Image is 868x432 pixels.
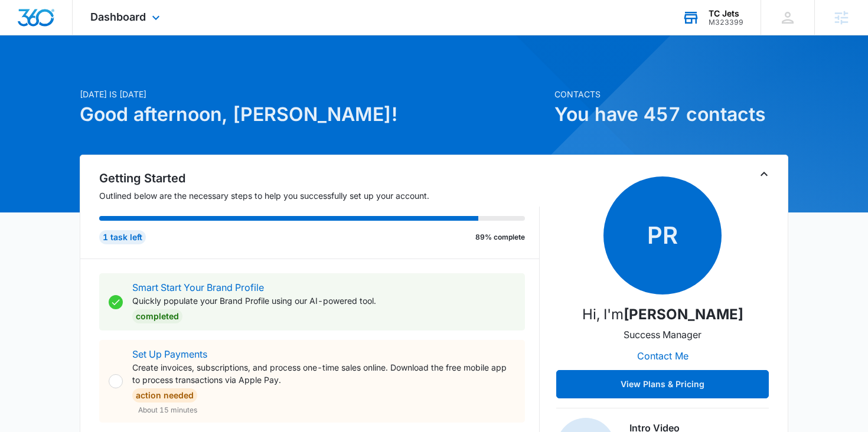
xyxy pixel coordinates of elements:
button: View Plans & Pricing [556,370,769,398]
span: About 15 minutes [138,405,197,415]
span: PR [603,176,722,294]
div: Completed [132,309,182,323]
p: Hi, I'm [582,304,743,325]
div: 1 task left [99,230,146,244]
span: Dashboard [90,11,146,23]
p: [DATE] is [DATE] [80,88,547,100]
p: Quickly populate your Brand Profile using our AI-powered tool. [132,294,376,307]
a: Smart Start Your Brand Profile [132,282,264,293]
p: Outlined below are the necessary steps to help you successfully set up your account. [99,189,540,202]
p: 89% complete [475,232,525,243]
div: account id [709,18,743,27]
p: Contacts [554,88,788,100]
h1: Good afternoon, [PERSON_NAME]! [80,100,547,129]
div: account name [709,9,743,18]
p: Success Manager [624,328,701,342]
p: Create invoices, subscriptions, and process one-time sales online. Download the free mobile app t... [132,361,515,386]
strong: [PERSON_NAME] [624,306,743,323]
div: Action Needed [132,388,197,402]
a: Set Up Payments [132,348,207,360]
h1: You have 457 contacts [554,100,788,129]
button: Contact Me [625,342,700,370]
button: Toggle Collapse [757,167,771,181]
h2: Getting Started [99,169,540,187]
